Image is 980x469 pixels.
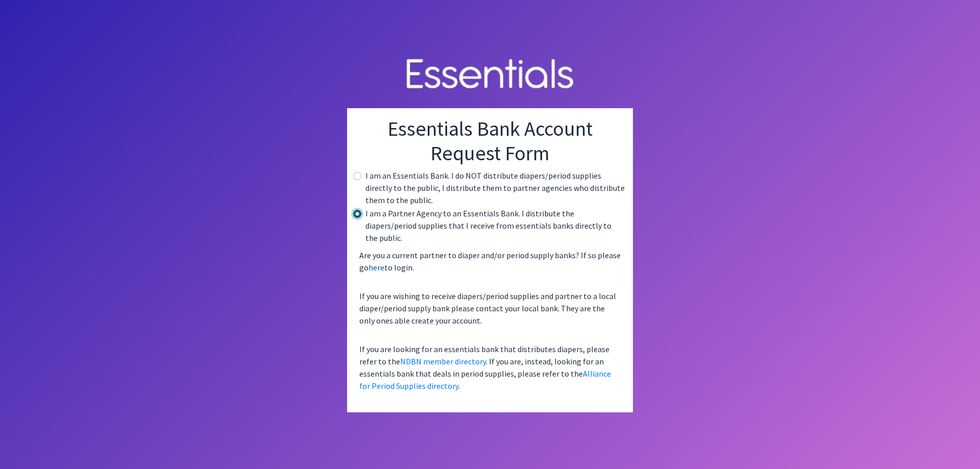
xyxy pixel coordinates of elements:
p: Are you a current partner to diaper and/or period supply banks? If so please go to login. [355,245,625,278]
p: If you are looking for an essentials bank that distributes diapers, please refer to the . If you ... [355,339,625,396]
img: Human Essentials [398,48,582,101]
label: I am a Partner Agency to an Essentials Bank. I distribute the diapers/period supplies that I rece... [365,207,625,244]
a: NDBN member directory [400,356,486,366]
h1: Essentials Bank Account Request Form [355,116,625,165]
p: If you are wishing to receive diapers/period supplies and partner to a local diaper/period supply... [355,286,625,331]
a: here [369,262,384,273]
label: I am an Essentials Bank. I do NOT distribute diapers/period supplies directly to the public, I di... [365,169,625,206]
